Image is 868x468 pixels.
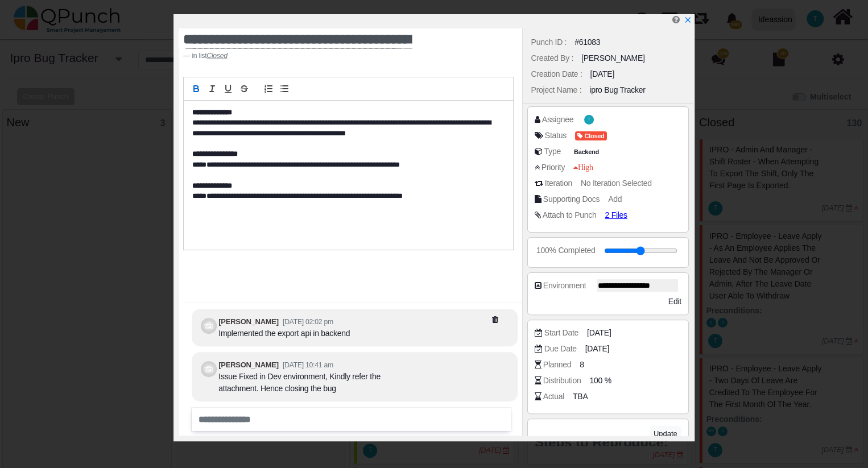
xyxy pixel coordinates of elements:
div: Due Date [544,343,577,355]
div: Assignee [542,114,573,126]
svg: x [684,16,692,24]
span: [DATE] [587,327,611,339]
div: Priority [542,161,565,173]
div: Environment [543,280,586,292]
div: Planned [543,359,571,371]
span: 100 % [590,375,611,387]
b: [PERSON_NAME] [218,317,278,326]
span: No Iteration Selected [581,179,652,188]
span: 8 [580,359,584,371]
div: Issue Fixed in Dev environment, Kindly refer the attachment. Hence closing the bug [218,371,418,395]
div: Distribution [543,375,581,387]
div: Supporting Docs [543,193,600,205]
span: <div><span class="badge badge-secondary" style="background-color: #F44E3B"> <i class="fa fa-tag p... [575,130,607,142]
span: Closed [575,131,607,141]
span: [DATE] [585,343,609,355]
span: TBA [573,391,588,403]
div: [PERSON_NAME] [581,52,645,64]
span: High [573,163,593,171]
i: Help [672,15,680,24]
div: Creation Date : [531,68,582,80]
span: T [588,118,590,122]
div: Attach to Punch [543,209,597,221]
small: [DATE] 02:02 pm [283,318,333,326]
div: Created By : [531,52,573,64]
u: Closed [206,52,227,60]
div: Status [545,130,567,142]
span: Backend [572,147,602,157]
div: Start Date [544,327,578,339]
div: Implemented the export api in backend [218,328,350,339]
cite: Source Title [206,52,227,60]
div: Actual [543,391,564,403]
span: Edit [668,297,681,306]
small: [DATE] 10:41 am [283,361,333,369]
div: 100% Completed [536,245,595,256]
div: ipro Bug Tracker [589,84,645,96]
span: 2 Files [605,210,627,219]
span: Add [608,194,622,204]
div: [DATE] [590,68,614,80]
b: [PERSON_NAME] [218,361,278,369]
span: Thalha [584,115,594,125]
button: Update [650,426,681,441]
footer: in list [183,51,456,61]
div: Punch ID : [531,36,567,48]
div: Type [544,146,561,158]
div: Project Name : [531,84,582,96]
div: #61083 [574,36,600,48]
div: Iteration [545,177,572,189]
a: x [684,15,692,24]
